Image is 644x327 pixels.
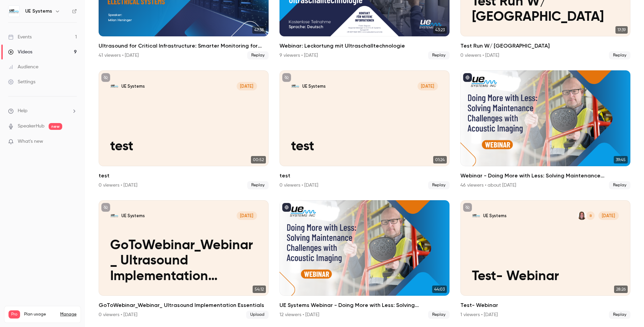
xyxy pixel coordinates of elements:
span: Upload [246,311,269,319]
p: GoToWebinar_Webinar_ Ultrasound Implementation Essentials [110,238,257,284]
p: UE Systems [121,213,145,219]
img: Test- Webinar [472,211,480,220]
div: Audience [8,64,38,70]
span: 39:45 [614,156,628,163]
div: 12 viewers • [DATE] [279,311,319,318]
span: Replay [428,51,450,59]
div: 0 viewers • [DATE] [279,182,318,189]
span: Replay [609,51,630,59]
span: [DATE] [598,211,619,220]
h2: Webinar - Doing More with Less: Solving Maintenance Challenges with Acoustic Imaging [460,172,630,180]
button: unpublished [463,203,472,212]
img: test [291,82,300,90]
iframe: Noticeable Trigger [69,139,77,145]
div: Events [8,34,32,40]
span: Replay [247,181,269,189]
img: UE Systems [9,6,19,17]
a: testUE Systems[DATE]test01:24test0 viewers • [DATE]Replay [279,70,450,189]
a: SpeakerHub [18,123,45,130]
div: Settings [8,79,35,85]
button: unpublished [282,73,291,82]
h6: UE Systems [25,8,52,15]
p: test [110,139,257,154]
h2: Ultrasound for Critical Infrastructure: Smarter Monitoring for Electrical Systems [99,42,269,50]
span: 17:39 [615,26,628,34]
p: test [291,139,438,154]
span: 44:03 [432,286,447,293]
span: 47:38 [252,26,266,34]
a: 39:45Webinar - Doing More with Less: Solving Maintenance Challenges with Acoustic Imaging46 viewe... [460,70,630,189]
span: 00:52 [251,156,266,163]
span: Help [18,107,28,115]
img: GoToWebinar_Webinar_ Ultrasound Implementation Essentials [110,211,119,220]
span: 01:24 [433,156,447,163]
a: 44:03UE Systems Webinar - Doing More with Less: Solving Maintenance Challenges with Acoustic Imag... [279,200,450,319]
h2: Test Run W/ [GEOGRAPHIC_DATA] [460,42,630,50]
img: Maureen Gribble [578,211,586,220]
div: B [586,211,595,221]
span: [DATE] [237,211,257,220]
span: 54:12 [253,286,266,293]
p: Test- Webinar [472,269,619,284]
span: Replay [428,181,450,189]
li: help-dropdown-opener [8,107,77,115]
span: new [49,123,62,130]
div: 1 viewers • [DATE] [460,311,498,318]
p: UE Systems [483,213,507,219]
h2: GoToWebinar_Webinar_ Ultrasound Implementation Essentials [99,301,269,309]
span: Replay [247,51,269,59]
li: GoToWebinar_Webinar_ Ultrasound Implementation Essentials [99,200,269,319]
span: [DATE] [418,82,438,90]
h2: UE Systems Webinar - Doing More with Less: Solving Maintenance Challenges with Acoustic Imaging [279,301,450,309]
span: Pro [9,310,20,319]
a: Test- WebinarUE SystemsBMaureen Gribble[DATE]Test- Webinar28:26Test- Webinar1 viewers • [DATE]Replay [460,200,630,319]
span: What's new [18,138,43,145]
li: test [279,70,450,189]
a: Manage [60,312,77,317]
li: Test- Webinar [460,200,630,319]
p: UE Systems [302,83,326,89]
span: Replay [609,181,630,189]
h2: test [99,172,269,180]
h2: Test- Webinar [460,301,630,309]
a: test UE Systems[DATE]test00:52test0 viewers • [DATE]Replay [99,70,269,189]
div: 46 viewers • about [DATE] [460,182,516,189]
h2: test [279,172,450,180]
span: Plan usage [24,312,56,317]
h2: Webinar: Leckortung mit Ultraschalltechnologie [279,42,450,50]
span: [DATE] [237,82,257,90]
li: test [99,70,269,189]
div: 0 viewers • [DATE] [99,182,137,189]
button: unpublished [101,73,110,82]
span: Replay [428,311,450,319]
div: 0 viewers • [DATE] [99,311,137,318]
a: GoToWebinar_Webinar_ Ultrasound Implementation EssentialsUE Systems[DATE]GoToWebinar_Webinar_ Ult... [99,200,269,319]
div: Videos [8,49,32,55]
span: 28:26 [614,286,628,293]
img: test [110,82,119,90]
span: Replay [609,311,630,319]
div: 0 viewers • [DATE] [460,52,499,59]
li: UE Systems Webinar - Doing More with Less: Solving Maintenance Challenges with Acoustic Imaging [279,200,450,319]
span: 43:23 [433,26,447,34]
button: published [463,73,472,82]
li: Webinar - Doing More with Less: Solving Maintenance Challenges with Acoustic Imaging [460,70,630,189]
button: published [282,203,291,212]
p: UE Systems [121,83,145,89]
div: 41 viewers • [DATE] [99,52,139,59]
button: unpublished [101,203,110,212]
div: 9 viewers • [DATE] [279,52,318,59]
